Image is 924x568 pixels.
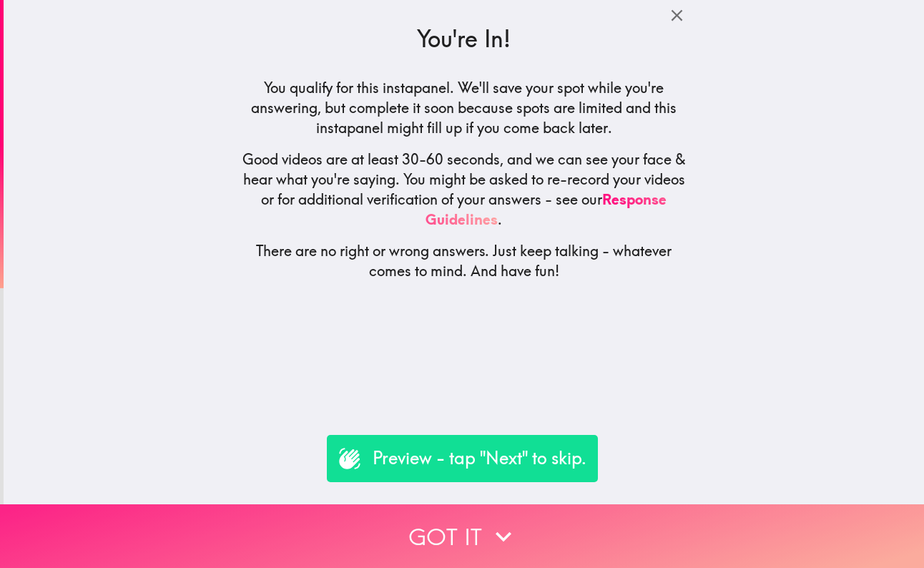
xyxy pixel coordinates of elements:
h3: You're In! [241,23,687,55]
h5: Good videos are at least 30-60 seconds, and we can see your face & hear what you're saying. You m... [241,150,687,230]
h5: You qualify for this instapanel. We'll save your spot while you're answering, but complete it soo... [241,78,687,138]
h5: There are no right or wrong answers. Just keep talking - whatever comes to mind. And have fun! [241,241,687,281]
p: Preview - tap "Next" to skip. [373,446,586,471]
a: Response Guidelines [426,190,667,228]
